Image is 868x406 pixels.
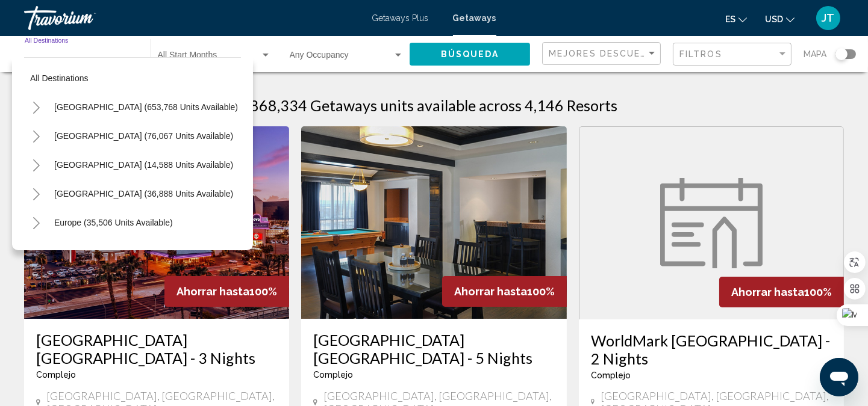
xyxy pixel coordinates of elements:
span: Filtros [679,49,722,59]
div: 100% [164,276,289,307]
span: [GEOGRAPHIC_DATA] (14,588 units available) [54,160,233,170]
span: Mapa [804,46,826,63]
button: Toggle Canada (14,588 units available) [24,153,48,177]
button: Toggle Caribbean & Atlantic Islands (36,888 units available) [24,182,48,206]
span: es [725,14,735,24]
div: 100% [719,277,844,307]
button: Búsqueda [410,43,530,65]
span: Búsqueda [441,50,499,60]
span: [GEOGRAPHIC_DATA] (653,768 units available) [54,102,238,112]
a: Travorium [24,6,360,30]
button: Toggle Australia (2,971 units available) [24,239,48,263]
span: Ahorrar hasta [731,286,804,298]
a: [GEOGRAPHIC_DATA] [GEOGRAPHIC_DATA] - 3 Nights [36,331,277,367]
span: Ahorrar hasta [454,285,527,298]
iframe: Botón para iniciar la ventana de mensajería [820,358,858,396]
span: Mejores descuentos [549,49,670,58]
a: Getaways [453,13,496,23]
span: Complejo [591,371,631,380]
button: Change currency [765,10,795,28]
h1: 868,334 Getaways units available across 4,146 Resorts [251,96,618,114]
button: Filter [673,42,792,67]
span: Complejo [313,370,353,380]
img: RM79I01X.jpg [301,126,566,319]
button: Change language [725,10,747,28]
button: Europe (35,506 units available) [48,209,179,236]
button: User Menu [813,5,844,31]
button: [GEOGRAPHIC_DATA] (36,888 units available) [48,180,239,208]
button: [GEOGRAPHIC_DATA] (653,768 units available) [48,93,244,121]
span: Europe (35,506 units available) [54,218,173,227]
img: week.svg [660,178,763,268]
button: Toggle Europe (35,506 units available) [24,211,48,235]
a: Getaways Plus [372,13,429,23]
button: [GEOGRAPHIC_DATA] (76,067 units available) [48,122,239,150]
span: Ahorrar hasta [176,285,249,298]
span: JT [822,12,835,24]
button: Toggle United States (653,768 units available) [24,95,48,119]
button: Toggle Mexico (76,067 units available) [24,124,48,148]
div: 100% [442,276,567,307]
span: Complejo [36,370,76,380]
a: [GEOGRAPHIC_DATA] [GEOGRAPHIC_DATA] - 5 Nights [313,331,554,367]
span: USD [765,14,783,24]
span: All destinations [30,73,89,83]
button: [GEOGRAPHIC_DATA] (14,588 units available) [48,151,239,179]
span: [GEOGRAPHIC_DATA] (36,888 units available) [54,189,233,198]
mat-select: Sort by [549,49,657,59]
span: [GEOGRAPHIC_DATA] (76,067 units available) [54,131,233,141]
button: Australia (2,971 units available) [48,238,180,265]
a: WorldMark [GEOGRAPHIC_DATA] - 2 Nights [591,331,832,368]
button: All destinations [24,64,241,92]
